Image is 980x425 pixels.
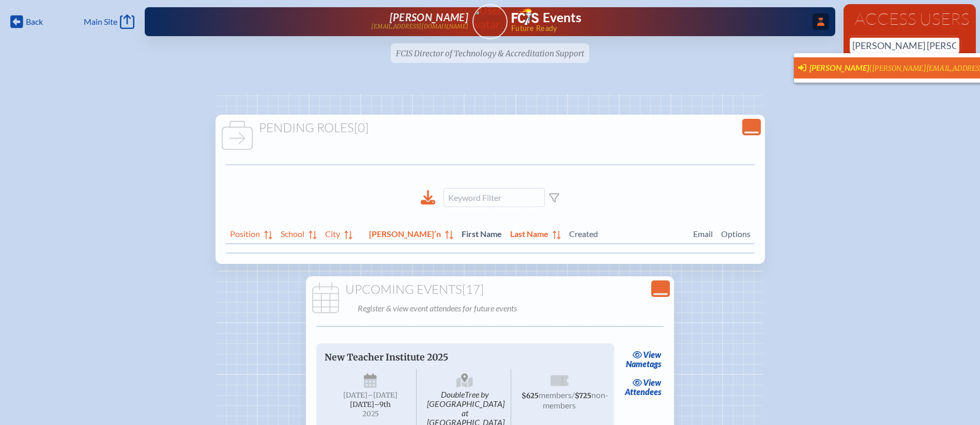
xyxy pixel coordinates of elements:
[643,350,661,359] span: view
[522,391,539,400] span: $625
[512,8,802,32] div: FCIS Events — Future ready
[358,301,668,316] p: Register & view event attendees for future events
[512,8,539,25] img: Florida Council of Independent Schools
[512,8,581,27] a: FCIS LogoEvents
[354,120,369,135] span: [0]
[850,10,970,27] h1: Access Users
[643,377,661,387] span: view
[623,348,664,371] a: viewNametags
[281,227,304,239] span: School
[343,391,367,400] span: [DATE]
[350,400,391,409] span: [DATE]–⁠9th
[510,227,548,239] span: Last Name
[443,188,545,207] input: Keyword Filter
[333,410,408,418] span: 2025
[468,4,512,31] img: User Avatar
[325,227,340,239] span: City
[371,23,468,30] p: [EMAIL_ADDRESS][DOMAIN_NAME]
[472,4,508,39] a: User Avatar
[310,282,670,297] h1: Upcoming Events
[721,227,751,239] span: Options
[622,375,664,399] a: viewAttendees
[390,11,468,23] span: [PERSON_NAME]
[462,281,484,297] span: [17]
[539,390,572,400] span: members
[572,390,575,400] span: /
[462,227,502,239] span: First Name
[511,25,802,32] span: Future Ready
[325,352,448,363] span: New Teacher Institute 2025
[369,227,441,239] span: [PERSON_NAME]’n
[809,62,869,72] span: [PERSON_NAME]
[84,17,117,27] span: Main Site
[84,14,134,29] a: Main Site
[543,390,608,410] span: non-members
[230,227,260,239] span: Position
[693,227,713,239] span: Email
[575,391,591,400] span: $725
[178,11,468,32] a: [PERSON_NAME][EMAIL_ADDRESS][DOMAIN_NAME]
[367,391,397,400] span: –[DATE]
[26,17,43,27] span: Back
[569,227,685,239] span: Created
[421,190,435,205] div: Download to CSV
[220,121,761,135] h1: Pending Roles
[850,38,959,53] input: Person’s name or email
[543,11,581,24] h1: Events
